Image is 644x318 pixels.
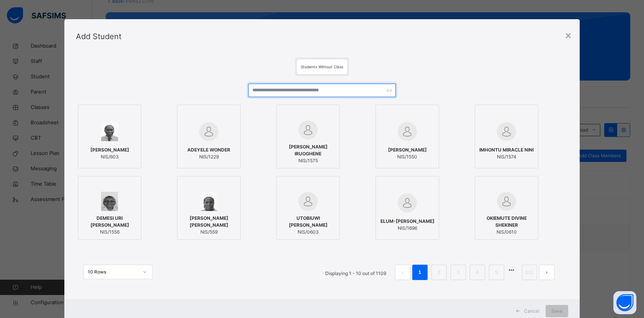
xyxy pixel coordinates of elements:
[388,153,426,160] span: NIS/1550
[187,153,230,160] span: NIS/1229
[88,269,138,275] div: 10 Rows
[565,27,572,43] div: ×
[280,143,336,157] span: [PERSON_NAME] IRUOGHENE
[497,122,516,141] img: default.svg
[280,229,336,236] span: NIS/0603
[489,265,504,280] li: 5
[298,120,318,140] img: default.svg
[82,215,137,229] span: DEMESI URI [PERSON_NAME]
[506,265,517,275] li: 向后 5 页
[101,122,118,141] img: NIS_603.png
[539,265,554,280] button: next page
[380,218,434,225] span: ELUM-[PERSON_NAME]
[199,122,218,141] img: default.svg
[181,215,236,229] span: [PERSON_NAME] [PERSON_NAME]
[90,153,129,160] span: NIS/603
[416,267,423,277] a: 1
[398,193,417,213] img: default.svg
[524,308,539,315] span: Cancel
[470,265,485,280] li: 4
[551,308,562,315] span: Save
[431,265,447,280] li: 2
[280,215,336,229] span: UTOBIUWI [PERSON_NAME]
[181,229,236,236] span: NIS/559
[613,291,636,314] button: Open asap
[454,267,462,277] a: 3
[76,32,121,41] span: Add Student
[380,225,434,232] span: NIS/1696
[200,192,217,211] img: NIS_559.png
[412,265,428,280] li: 1
[479,153,534,160] span: NIS/1574
[539,265,554,280] li: 下一页
[90,147,129,153] span: [PERSON_NAME]
[493,267,500,277] a: 5
[82,229,137,236] span: NIS/1556
[474,267,481,277] a: 4
[451,265,466,280] li: 3
[388,147,426,153] span: [PERSON_NAME]
[301,64,343,69] span: Students Without Class
[435,267,442,277] a: 2
[479,229,534,236] span: NIS/0610
[187,147,230,153] span: ADEYELE WONDER
[479,147,534,153] span: IMHONTU MIRACLE NINI
[479,215,534,229] span: OKIEMUTE DIVINE SHEKINER
[298,192,318,211] img: default.svg
[497,192,516,211] img: default.svg
[398,122,417,141] img: default.svg
[395,265,410,280] button: prev page
[101,192,118,211] img: NIS_1556.png
[280,157,336,164] span: NIS/1575
[523,267,536,277] a: 111
[320,265,392,280] li: Displaying 1 - 10 out of 1109
[395,265,410,280] li: 上一页
[522,265,537,280] li: 111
